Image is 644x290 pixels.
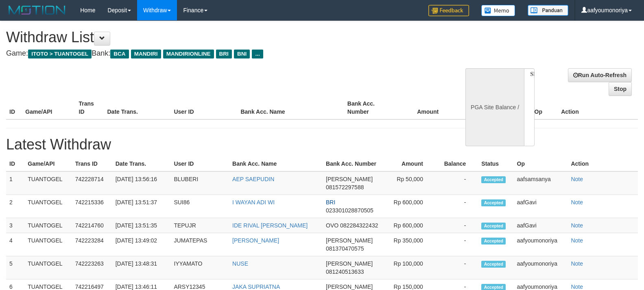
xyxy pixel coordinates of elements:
span: MANDIRIONLINE [163,50,214,58]
th: Date Trans. [104,96,171,119]
a: IDE RIVAL [PERSON_NAME] [232,222,308,229]
td: [DATE] 13:49:02 [112,233,171,256]
span: [PERSON_NAME] [326,237,373,244]
td: - [435,195,478,218]
td: 4 [6,233,24,256]
a: Stop [609,82,632,96]
h1: Latest Withdraw [6,136,638,153]
img: panduan.png [528,5,568,16]
span: 081572297588 [326,184,364,190]
th: Balance [435,156,478,171]
a: Note [571,176,583,182]
td: JUMATEPAS [170,233,229,256]
td: Rp 100,000 [385,256,435,279]
th: Balance [451,96,500,119]
a: [PERSON_NAME] [232,237,279,244]
a: Note [571,284,583,290]
th: User ID [170,96,237,119]
td: TUANTOGEL [24,195,72,218]
td: Rp 50,000 [385,171,435,195]
th: Bank Acc. Name [237,96,344,119]
th: Op [531,96,558,119]
th: Action [568,156,638,171]
td: SUI86 [170,195,229,218]
td: [DATE] 13:56:16 [112,171,171,195]
td: IYYAMATO [170,256,229,279]
span: [PERSON_NAME] [326,260,373,267]
a: NUSE [232,260,248,267]
td: 2 [6,195,24,218]
span: Accepted [481,176,506,183]
td: 742223263 [72,256,112,279]
span: BRI [216,50,232,58]
span: ... [252,50,263,58]
td: aafsamsanya [514,171,568,195]
th: Game/API [22,96,75,119]
span: 081370470575 [326,245,364,252]
h4: Game: Bank: [6,50,421,58]
td: TUANTOGEL [24,171,72,195]
td: aafyoumonoriya [514,233,568,256]
a: JAKA SUPRIATNA [232,284,280,290]
td: aafyoumonoriya [514,256,568,279]
th: Game/API [24,156,72,171]
td: 742214760 [72,218,112,233]
div: PGA Site Balance / [465,68,524,146]
a: AEP SAEPUDIN [232,176,274,182]
th: Amount [385,156,435,171]
td: 742215336 [72,195,112,218]
a: I WAYAN ADI WI [232,199,275,206]
td: 742223284 [72,233,112,256]
td: 5 [6,256,24,279]
th: Action [558,96,638,119]
img: Button%20Memo.svg [481,5,515,16]
span: BCA [110,50,129,58]
td: aafGavi [514,218,568,233]
span: BNI [234,50,250,58]
td: aafGavi [514,195,568,218]
th: Trans ID [72,156,112,171]
th: Bank Acc. Number [323,156,385,171]
span: [PERSON_NAME] [326,284,373,290]
h1: Withdraw List [6,29,421,45]
td: 3 [6,218,24,233]
th: ID [6,96,22,119]
th: Bank Acc. Number [344,96,397,119]
span: Accepted [481,238,506,245]
td: BLUBERI [170,171,229,195]
span: 081240513633 [326,268,364,275]
span: Accepted [481,223,506,229]
td: [DATE] 13:48:31 [112,256,171,279]
td: TUANTOGEL [24,218,72,233]
th: Date Trans. [112,156,171,171]
img: Feedback.jpg [428,5,469,16]
th: Op [514,156,568,171]
td: [DATE] 13:51:35 [112,218,171,233]
td: Rp 600,000 [385,195,435,218]
th: Bank Acc. Name [229,156,323,171]
img: MOTION_logo.png [6,4,68,16]
th: Trans ID [76,96,104,119]
th: User ID [170,156,229,171]
td: - [435,171,478,195]
a: Note [571,199,583,206]
a: Note [571,222,583,229]
th: ID [6,156,24,171]
span: OVO [326,222,338,229]
td: Rp 350,000 [385,233,435,256]
td: [DATE] 13:51:37 [112,195,171,218]
span: Accepted [481,261,506,268]
td: - [435,256,478,279]
th: Amount [397,96,451,119]
th: Status [478,156,513,171]
td: TUANTOGEL [24,256,72,279]
span: 082284322432 [340,222,378,229]
span: MANDIRI [131,50,161,58]
td: 742228714 [72,171,112,195]
a: Note [571,237,583,244]
td: - [435,218,478,233]
span: BRI [326,199,335,206]
span: [PERSON_NAME] [326,176,373,182]
span: Accepted [481,199,506,206]
a: Note [571,260,583,267]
